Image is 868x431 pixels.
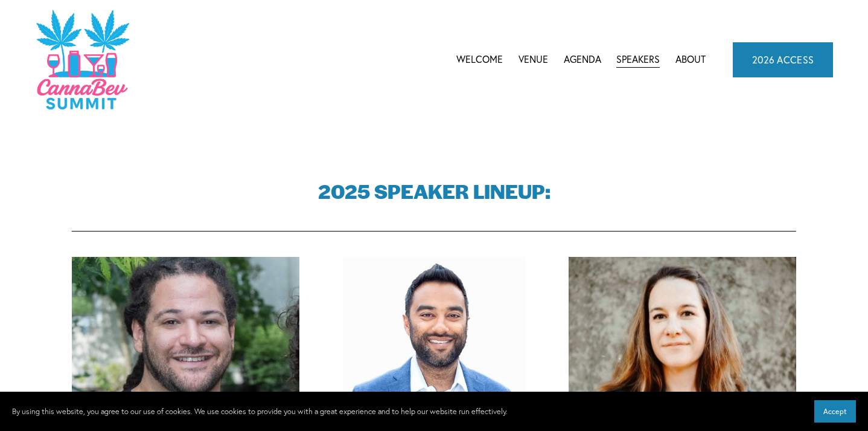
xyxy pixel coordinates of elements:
a: Venue [519,51,548,69]
img: CannaDataCon [35,8,130,111]
a: 2026 ACCESS [733,42,834,77]
a: Welcome [456,51,503,69]
p: By using this website, you agree to our use of cookies. We use cookies to provide you with a grea... [12,405,508,418]
button: Accept [814,400,856,423]
strong: 2025 SPEAKER LINEUP: [318,177,550,205]
span: Agenda [564,51,601,68]
span: Accept [823,407,847,416]
a: Speakers [616,51,660,69]
a: About [675,51,706,69]
a: folder dropdown [564,51,601,69]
